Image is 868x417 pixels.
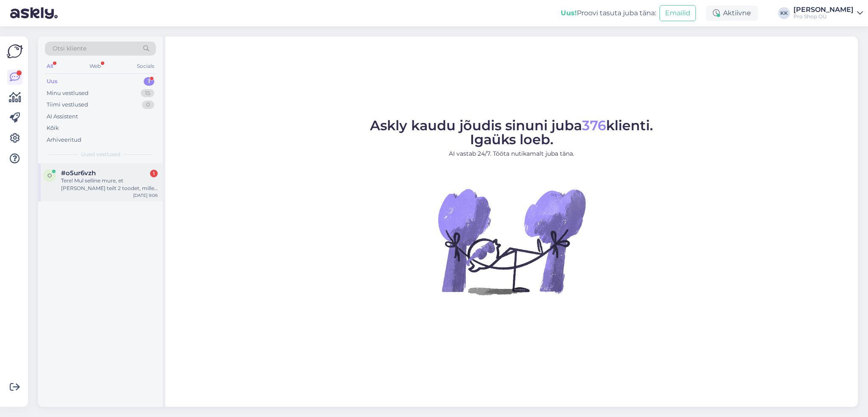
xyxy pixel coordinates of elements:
b: Uus! [561,9,577,17]
div: AI Assistent [47,112,78,121]
span: Otsi kliente [53,44,86,53]
div: 0 [142,101,154,109]
div: Minu vestlused [47,89,89,98]
div: Tiimi vestlused [47,101,88,109]
div: Web [88,61,103,72]
div: Pro Shop OÜ [793,13,854,20]
div: 15 [141,89,154,98]
a: [PERSON_NAME]Pro Shop OÜ [793,6,863,20]
span: o [47,172,52,179]
div: Proovi tasuta juba täna: [561,8,656,18]
div: KK [778,7,790,19]
span: Askly kaudu jõudis sinuni juba klienti. Igaüks loeb. [370,117,653,148]
div: Aktiivne [706,6,758,21]
span: Uued vestlused [81,151,120,158]
span: #o5ur6vzh [61,169,96,177]
div: Kõik [47,124,59,132]
button: Emailid [659,5,696,21]
img: Askly Logo [7,43,23,59]
div: [DATE] 9:06 [133,192,158,199]
div: All [45,61,55,72]
div: [PERSON_NAME] [793,6,854,13]
div: Uus [47,77,58,86]
span: 376 [582,117,606,134]
div: 1 [144,77,154,86]
p: AI vastab 24/7. Tööta nutikamalt juba täna. [370,149,653,158]
div: Arhiveeritud [47,136,81,144]
img: No Chat active [435,165,588,318]
div: 1 [150,170,158,177]
div: Tere! Mul selline mure, et [PERSON_NAME] teilt 2 toodet, mille panin ostukorvi ja mis mõlemad on ... [61,177,158,192]
div: Socials [135,61,156,72]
